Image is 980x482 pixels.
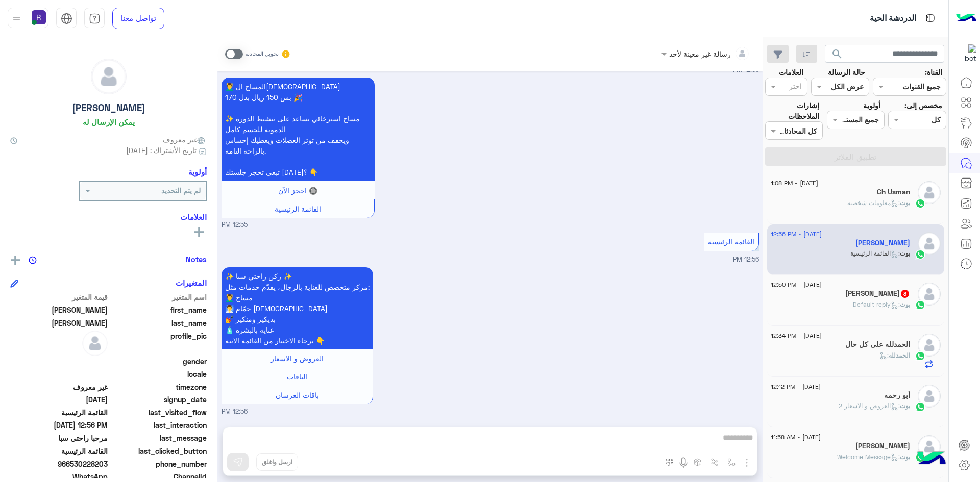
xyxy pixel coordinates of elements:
[276,391,319,399] span: باقات العرسان
[845,340,910,349] h5: الحمدلله على كل حال
[877,188,910,196] h5: Ch Usman
[918,385,941,408] img: defaultAdmin.png
[831,48,843,60] span: search
[771,433,821,442] span: [DATE] - 11:58 AM
[771,382,821,391] span: [DATE] - 12:12 PM
[110,356,207,367] span: gender
[84,8,105,29] a: tab
[915,351,925,361] img: WhatsApp
[10,433,108,443] span: مرحبا راحتي سبا
[10,12,23,25] img: profile
[176,278,207,287] h6: المتغيرات
[271,354,324,363] span: العروض و الاسعار
[918,232,941,255] img: defaultAdmin.png
[847,199,900,207] span: : معلومات شخصية
[733,256,759,263] span: 12:56 PM
[10,318,108,328] span: حاتم
[10,382,108,392] span: غير معروف
[89,13,101,24] img: tab
[83,117,135,126] h6: يمكن الإرسال له
[855,442,910,450] h5: Arun Kumar Yadav
[110,305,207,315] span: first_name
[904,100,942,111] label: مخصص إلى:
[901,290,909,298] span: 3
[915,300,925,310] img: WhatsApp
[72,102,145,114] h5: [PERSON_NAME]
[186,255,207,264] h6: Notes
[825,45,850,67] button: search
[91,59,126,94] img: defaultAdmin.png
[889,351,910,359] span: الحمدلله
[10,356,108,367] span: null
[82,331,108,356] img: defaultAdmin.png
[245,50,279,58] small: تحويل المحادثة
[918,283,941,306] img: defaultAdmin.png
[915,249,925,260] img: WhatsApp
[110,394,207,405] span: signup_date
[110,433,207,443] span: last_message
[10,394,108,405] span: 2025-08-17T09:54:53.939Z
[708,237,754,246] span: القائمة الرئيسية
[10,292,108,302] span: قيمة المتغير
[765,100,819,122] label: إشارات الملاحظات
[110,420,207,430] span: last_interaction
[110,459,207,469] span: phone_number
[222,267,373,349] p: 17/8/2025, 12:56 PM
[10,369,108,379] span: null
[10,305,108,315] span: محمد
[870,12,916,26] p: الدردشة الحية
[10,471,108,482] span: 2
[163,134,207,145] span: غير معروف
[884,391,910,400] h5: أبو رحمه
[845,289,910,298] h5: ابو حسام
[222,78,375,181] p: 17/8/2025, 12:55 PM
[918,181,941,204] img: defaultAdmin.png
[771,280,822,289] span: [DATE] - 12:50 PM
[10,446,108,456] span: القائمة الرئيسية
[29,256,37,264] img: notes
[771,230,822,239] span: [DATE] - 12:56 PM
[789,81,803,94] div: اختر
[855,239,910,247] h5: محمد حاتم
[850,249,900,257] span: : القائمة الرئيسية
[287,372,307,381] span: الباقات
[110,446,207,456] span: last_clicked_button
[839,402,900,410] span: : العروض و الاسعار 2
[11,256,20,265] img: add
[900,300,910,308] span: بوت
[110,318,207,328] span: last_name
[110,382,207,392] span: timezone
[188,167,207,176] h6: أولوية
[110,471,207,482] span: ChannelId
[863,100,880,111] label: أولوية
[256,453,298,471] button: ارسل واغلق
[110,407,207,418] span: last_visited_flow
[278,186,317,195] span: 🔘 احجز الآن
[837,453,900,461] span: : Welcome Message
[853,300,900,308] span: : Default reply
[771,331,822,340] span: [DATE] - 12:34 PM
[10,212,207,221] h6: العلامات
[879,351,889,359] span: :
[10,420,108,430] span: 2025-08-17T09:56:08.39Z
[10,459,108,469] span: 966530228203
[110,369,207,379] span: locale
[900,453,910,461] span: بوت
[126,145,197,156] span: تاريخ الأشتراك : [DATE]
[828,67,865,78] label: حالة الرسالة
[900,249,910,257] span: بوت
[956,8,976,29] img: Logo
[32,10,46,24] img: userImage
[900,199,910,207] span: بوت
[924,12,937,24] img: tab
[779,67,803,78] label: العلامات
[925,67,942,78] label: القناة:
[222,220,248,230] span: 12:55 PM
[958,44,976,63] img: 322853014244696
[110,292,207,302] span: اسم المتغير
[61,13,72,24] img: tab
[915,198,925,209] img: WhatsApp
[771,179,818,188] span: [DATE] - 1:08 PM
[900,402,910,410] span: بوت
[914,441,949,477] img: hulul-logo.png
